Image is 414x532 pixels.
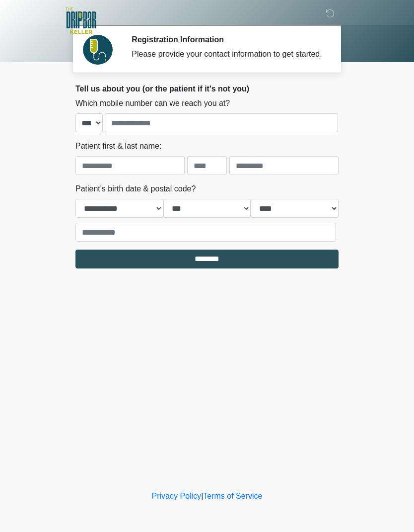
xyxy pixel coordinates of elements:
[203,492,262,500] a: Terms of Service
[66,7,96,34] img: The DRIPBaR - Keller Logo
[75,84,339,93] h2: Tell us about you (or the patient if it's not you)
[152,492,202,500] a: Privacy Policy
[83,35,113,65] img: Agent Avatar
[75,97,230,109] label: Which mobile number can we reach you at?
[75,140,161,152] label: Patient first & last name:
[201,492,203,500] a: |
[75,183,196,195] label: Patient's birth date & postal code?
[132,48,324,60] div: Please provide your contact information to get started.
